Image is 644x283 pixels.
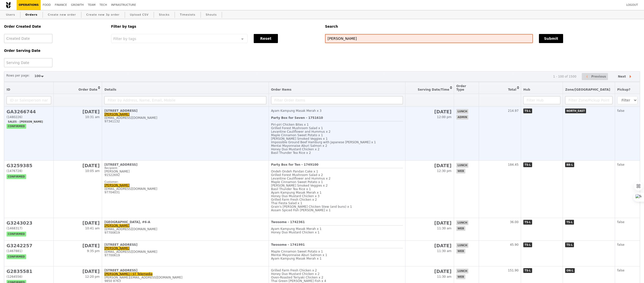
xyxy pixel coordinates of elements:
div: 97704031 [104,191,266,194]
div: Honey Duo Mustard Chicken x 2 [271,272,403,276]
h2: [DATE] [56,109,100,114]
div: Oven‑Roasted Teriyaki Chicken x 2 [271,276,403,279]
span: Honey Duo Mustard Chicken x 3 [271,194,320,198]
span: web [456,249,465,254]
span: Piri‑piri Chicken Bites x 1 [271,123,309,126]
button: Reset [254,34,278,43]
span: Order Type [456,84,466,91]
h2: GA3266744 [7,109,51,114]
span: 11:30 am [437,249,452,253]
span: 11:30 am [437,227,452,230]
h5: Filter by tags [111,25,319,28]
span: 36.00 [510,220,519,224]
span: Hub [523,88,530,91]
a: [PERSON_NAME] [104,113,130,116]
h2: [DATE] [56,243,100,248]
span: confirmed [7,124,26,129]
span: Maple Cinnamon Sweet Potato x 1 [271,250,323,253]
h2: [DATE] [56,220,100,226]
h2: [DATE] [408,163,452,168]
span: Previous [591,74,606,80]
span: Honey Duo Mustard Chicken x 2 [271,148,320,151]
button: Previous [582,73,608,80]
div: (1476728) [7,169,51,173]
a: [PERSON_NAME] [104,246,130,250]
span: lunch [456,163,468,168]
span: Basil Thunder Tea Rice x 2 [271,151,311,155]
input: Filter Zone/Pickup Point [565,96,613,104]
span: Filter by tags [113,36,136,41]
h2: [DATE] [408,220,452,226]
div: (1480226) [7,115,51,119]
span: TS-L [565,220,574,225]
a: [PERSON_NAME] | ST Telemedia [104,272,152,276]
a: Create new 3p order [84,10,122,19]
span: Next [618,74,626,80]
span: NORTH_EAST [565,109,586,113]
div: 1 - 100 of 1500 [553,75,576,78]
span: Sales - [PERSON_NAME] [7,119,44,124]
span: 45.90 [510,243,519,246]
span: ID [7,88,10,91]
span: confirmed [7,174,26,179]
div: 91522692 [104,173,266,177]
span: TS-L [523,220,532,225]
input: Created Date [4,34,52,43]
input: Filter Order Items [271,96,403,104]
span: lunch [456,243,468,248]
b: Party Box for Ten - 1749100 [271,163,318,166]
span: Ayam Kampung Masak Merah x 1 [271,227,321,231]
div: Thai Green [PERSON_NAME] Fish x 4 [271,279,403,283]
div: [PERSON_NAME][EMAIL_ADDRESS][DOMAIN_NAME] [104,276,266,279]
h2: G3242257 [7,243,51,248]
div: [GEOGRAPHIC_DATA], #6-A [104,220,266,224]
h2: [DATE] [56,163,100,168]
div: (1468317) [7,227,51,230]
div: (1467881) [7,249,51,253]
span: web [456,274,465,279]
a: Upload CSV [128,10,151,19]
div: 97700619 [104,254,266,257]
span: TS-L [523,268,532,273]
img: Grain logo [6,2,11,8]
div: 97341132 [104,120,266,123]
span: TS-L [523,109,532,113]
span: ON-L [565,268,574,273]
div: Customer: [104,180,266,184]
span: 10:41 am [85,227,100,230]
input: Serving Date [4,58,52,67]
b: Party Box for Seven - 1751610 [271,116,323,120]
span: 151.90 [508,269,519,272]
div: [STREET_ADDRESS] [104,109,266,113]
div: [EMAIL_ADDRESS][DOMAIN_NAME] [104,227,266,231]
h5: Order Created Date [4,25,105,28]
h2: G2835581 [7,269,51,274]
span: Order Items [271,88,292,91]
span: TS-L [523,162,532,167]
span: lunch [456,220,468,225]
a: Timeslots [178,10,197,19]
span: BB-L [565,162,574,167]
h2: G3243023 [7,220,51,226]
span: 12:00 pm [437,115,452,119]
input: Search any field [325,34,533,43]
span: Impossible Ground Beef Hamburg with Japanese [PERSON_NAME] x 1 [271,140,376,144]
h2: [DATE] [408,109,452,114]
span: 10:05 am [85,169,100,173]
a: Shouts [204,10,219,19]
div: Recipient: [104,166,266,170]
a: Create new order [46,10,78,19]
div: [EMAIL_ADDRESS][DOMAIN_NAME] [104,116,266,120]
span: Grilled Forest Mushroom Salad x 2 [271,173,323,177]
button: Next [614,73,638,80]
div: [STREET_ADDRESS] [104,243,266,246]
span: 9:35 pm [87,249,100,253]
a: Users [4,10,17,19]
span: confirmed [7,232,26,236]
span: Ondeh Ondeh Pandan Cake x 1 [271,170,318,173]
b: Twosome - 1741991 [271,243,305,246]
span: Basil Thunder Tea Rice x 1 [271,187,311,191]
label: Rows per page: [6,73,30,78]
span: Thai Fiesta Salad x 1 [271,201,302,205]
span: 184.45 [508,163,519,166]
